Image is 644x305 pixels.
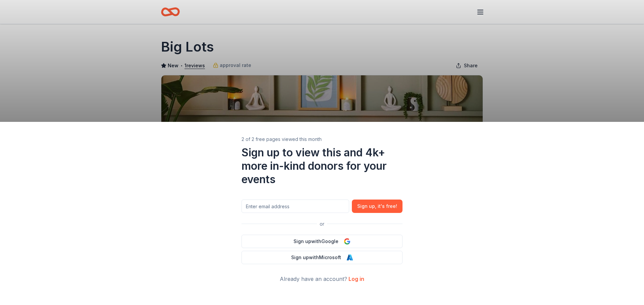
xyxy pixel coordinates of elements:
button: Sign upwithGoogle [241,235,402,248]
span: Already have an account? [280,276,347,282]
img: Google Logo [344,238,351,245]
span: , it ' s free! [375,202,397,210]
input: Enter email address [241,200,349,213]
button: Sign upwithMicrosoft [241,251,402,264]
div: Sign up to view this and 4k+ more in-kind donors for your events [241,146,402,186]
a: Log in [348,276,364,282]
span: or [317,220,327,228]
img: Microsoft Logo [346,254,353,261]
div: 2 of 2 free pages viewed this month [241,135,402,143]
button: Sign up, it's free! [352,200,402,213]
